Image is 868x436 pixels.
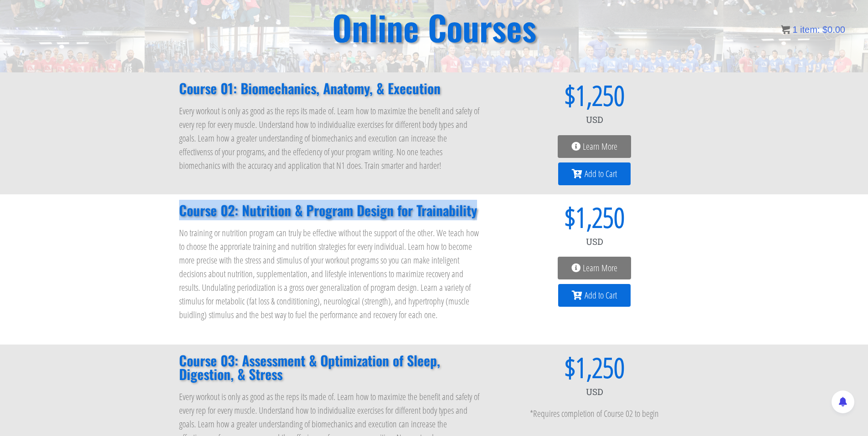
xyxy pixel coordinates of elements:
a: Learn More [558,257,631,279]
a: Learn More [558,135,631,158]
h2: Course 03: Assessment & Optimization of Sleep, Digestion, & Stress [179,354,482,381]
span: 1,250 [575,354,625,381]
img: icon11.png [781,25,790,34]
h2: Course 02: Nutrition & Program Design for Trainability [179,203,482,217]
span: 1 [792,25,797,35]
a: Add to Cart [558,162,631,185]
p: No training or nutrition program can truly be effective without the support of the other. We teac... [179,226,482,322]
a: Add to Cart [558,284,631,307]
h2: Course 01: Biomechanics, Anatomy, & Execution [179,81,482,95]
p: Every workout is only as good as the reps its made of. Learn how to maximize the benefit and safe... [179,104,482,172]
span: $ [500,81,575,109]
bdi: 0.00 [822,25,845,35]
div: USD [500,231,689,253]
a: 1 item: $0.00 [781,25,845,35]
span: Add to Cart [585,291,617,300]
span: Add to Cart [585,169,617,178]
span: Learn More [583,264,617,273]
div: USD [500,381,689,403]
span: $ [822,25,827,35]
span: $ [500,354,575,381]
span: Learn More [583,142,617,151]
span: 1,250 [575,203,625,231]
span: 1,250 [575,81,625,109]
span: $ [500,203,575,231]
span: item: [800,25,820,35]
div: USD [500,109,689,131]
p: *Requires completion of Course 02 to begin [500,407,689,421]
h2: Online Courses [332,10,536,44]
